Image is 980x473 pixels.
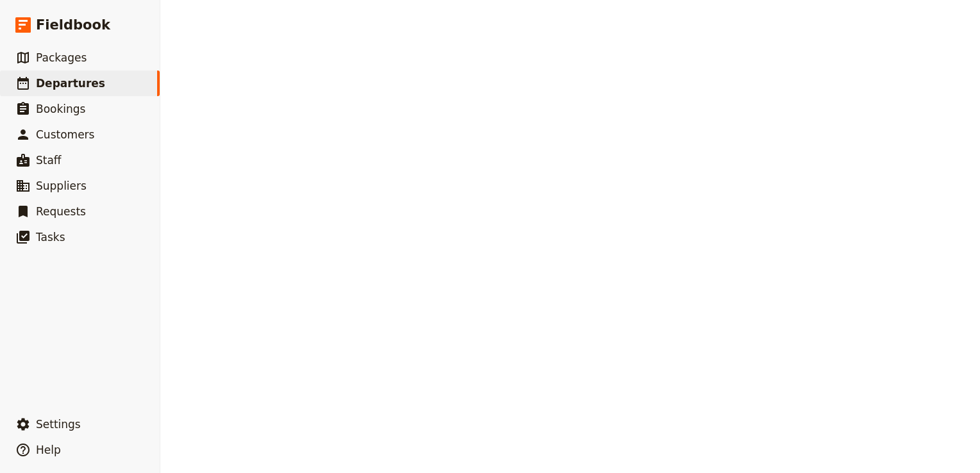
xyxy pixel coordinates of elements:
[36,444,61,456] span: Help
[36,418,81,431] span: Settings
[36,231,65,244] span: Tasks
[36,179,87,192] span: Suppliers
[36,205,86,218] span: Requests
[36,128,94,141] span: Customers
[36,51,87,64] span: Packages
[36,103,85,115] span: Bookings
[36,15,110,35] span: Fieldbook
[36,77,105,90] span: Departures
[36,154,62,167] span: Staff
